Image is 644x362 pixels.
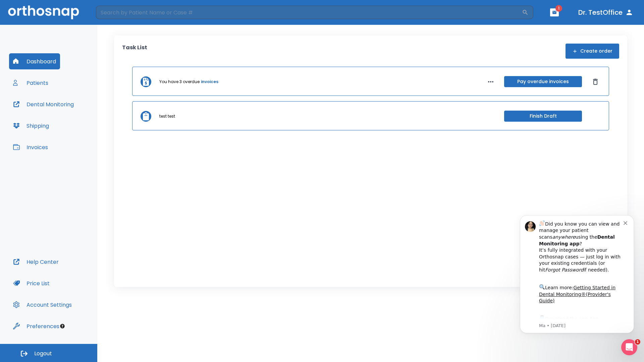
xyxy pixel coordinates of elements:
[8,5,79,19] img: Orthosnap
[122,44,147,59] p: Task List
[159,113,175,119] p: test test
[9,318,63,334] button: Preferences
[9,254,63,270] button: Help Center
[566,44,619,59] button: Create order
[504,111,582,122] button: Finish Draft
[9,297,76,313] button: Account Settings
[96,6,522,19] input: Search by Patient Name or Case #
[555,5,562,12] span: 1
[9,53,60,69] button: Dashboard
[34,350,52,357] span: Logout
[621,339,637,355] iframe: Intercom live chat
[504,76,582,87] button: Pay overdue invoices
[9,75,52,91] button: Patients
[590,76,601,87] button: Dismiss
[59,323,65,329] div: Tooltip anchor
[635,339,640,345] span: 1
[201,79,218,85] a: invoices
[576,6,636,18] button: Dr. TestOffice
[9,118,53,134] button: Shipping
[510,207,644,359] iframe: Intercom notifications message
[159,79,200,85] p: You have 3 overdue
[9,96,78,112] button: Dental Monitoring
[9,139,52,155] button: Invoices
[9,275,54,291] button: Price List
